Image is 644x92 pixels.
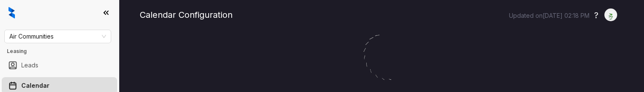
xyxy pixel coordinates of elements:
div: Calendar Configuration [140,8,624,21]
a: Leads [21,57,38,74]
img: UserAvatar [605,11,617,20]
li: Leads [2,57,117,74]
img: logo [9,7,15,19]
button: ? [594,9,598,22]
p: Updated on [DATE] 02:18 PM [509,11,589,20]
span: Air Communities [9,30,106,43]
h3: Leasing [7,47,119,55]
